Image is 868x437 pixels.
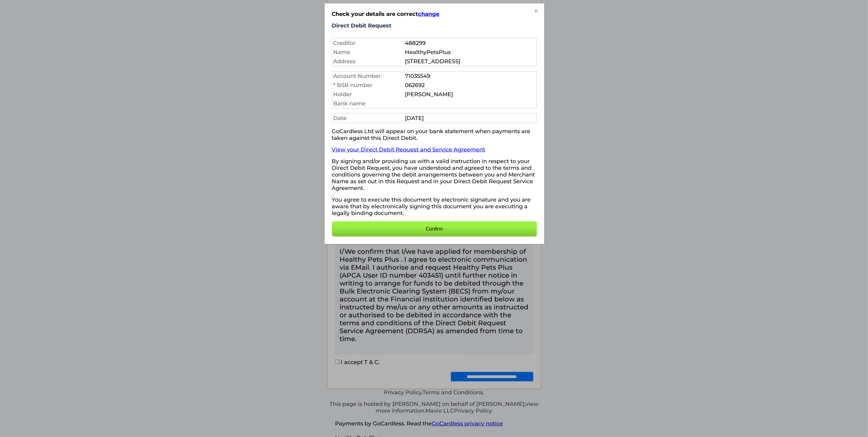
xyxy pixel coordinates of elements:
td: Date [332,114,404,123]
h2: Direct Debit Request [332,22,537,32]
td: 062692 [404,81,537,90]
p: You agree to execute this document by electronic signature and you are aware that by electronical... [332,196,537,217]
td: Holder [332,90,404,99]
td: [DATE] [404,114,537,123]
td: Creditor [332,38,404,48]
td: Account Number [332,71,404,81]
p: By signing and/or providing us with a valid instruction in respect to your Direct Debit Request, ... [332,158,537,191]
td: 488299 [404,38,537,48]
td: Name [332,48,404,57]
td: * BSB number [332,81,404,90]
a: View your Direct Debit Request and Service Agreement [332,146,485,153]
td: Address [332,57,404,66]
td: [PERSON_NAME] [404,90,537,99]
td: 71035549 [404,71,537,81]
button: Confirm [332,221,537,237]
td: [STREET_ADDRESS] [404,57,537,66]
td: HealthyPetsPlus [404,48,537,57]
p: GoCardless Ltd will appear on your bank statement when payments are taken against this Direct Debit. [332,128,537,141]
td: Bank name [332,99,404,108]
